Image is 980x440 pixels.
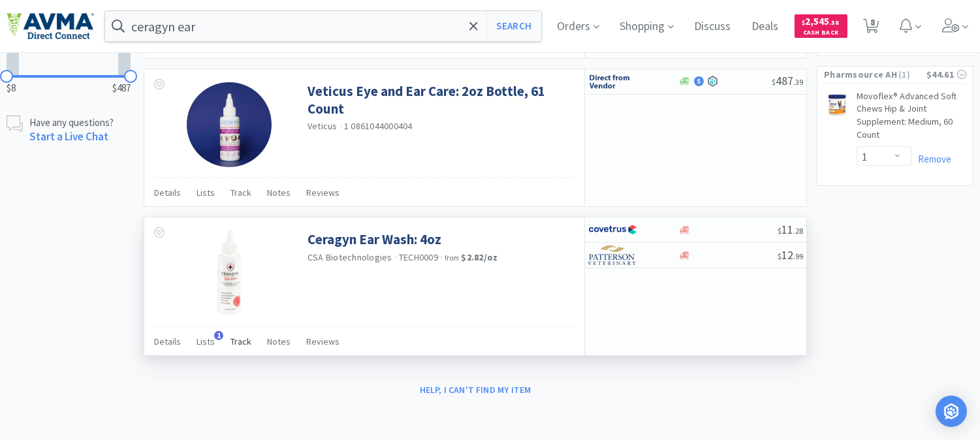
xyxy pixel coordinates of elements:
[858,22,885,34] a: 8
[154,336,181,347] span: Details
[306,336,340,347] span: Reviews
[308,120,338,132] a: Veticus
[778,226,782,236] span: $
[340,120,342,132] span: ·
[795,8,847,44] a: $2,545.58Cash Back
[412,379,539,401] button: Help, I can't find my item
[689,21,736,33] a: Discuss
[440,251,443,263] span: ·
[197,187,215,198] span: Lists
[445,253,459,262] span: from
[824,67,897,82] span: Pharmsource AH
[926,67,966,82] div: $44.61
[105,11,541,41] input: Search by item, sku, manufacturer, ingredient, size...
[936,396,967,427] div: Open Intercom Messenger
[802,29,840,38] span: Cash Back
[306,187,340,198] span: Reviews
[747,21,784,33] a: Deals
[187,82,272,167] img: f1048b43106647aa8673e5de2978ce6c_27464.png
[793,226,803,236] span: . 28
[830,18,840,27] span: . 58
[772,77,776,87] span: $
[230,336,251,347] span: Track
[197,336,215,347] span: Lists
[772,73,803,88] span: 487
[588,72,637,91] img: c67096674d5b41e1bca769e75293f8dd_19.png
[267,187,291,198] span: Notes
[802,15,840,27] span: 2,545
[793,77,803,87] span: . 39
[778,222,803,237] span: 11
[214,331,223,340] span: 1
[308,230,441,248] a: Ceragyn Ear Wash: 4oz
[588,220,637,240] img: 77fca1acd8b6420a9015268ca798ef17_1.png
[112,80,131,96] span: $487
[308,251,392,263] a: CSA Biotechnologies
[230,187,251,198] span: Track
[394,251,397,263] span: ·
[154,187,181,198] span: Details
[778,247,803,262] span: 12
[187,230,272,315] img: 2e5720f6bf3d428499200fc16a4b3fa2_30510.jpeg
[486,11,541,41] button: Search
[778,251,782,261] span: $
[29,116,114,129] p: Have any questions?
[897,69,926,82] span: ( 1 )
[267,336,291,347] span: Notes
[308,82,571,118] a: Veticus Eye and Ear Care: 2oz Bottle, 61 Count
[802,18,806,27] span: $
[29,129,108,144] a: Start a Live Chat
[344,120,413,132] span: 1 0861044000404
[911,153,951,165] a: Remove
[7,80,16,96] span: $8
[7,12,94,40] img: e4e33dab9f054f5782a47901c742baa9_102.png
[462,251,498,263] strong: $2.82 / oz
[857,90,966,146] a: Movoflex® Advanced Soft Chews Hip & Joint Supplement: Medium, 60 Count
[399,251,438,263] span: TECH0009
[588,245,637,265] img: f5e969b455434c6296c6d81ef179fa71_3.png
[793,251,803,261] span: . 99
[824,93,850,119] img: 5095a9fa0eb54f458e16ed0e6e0dfa2d_632185.png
